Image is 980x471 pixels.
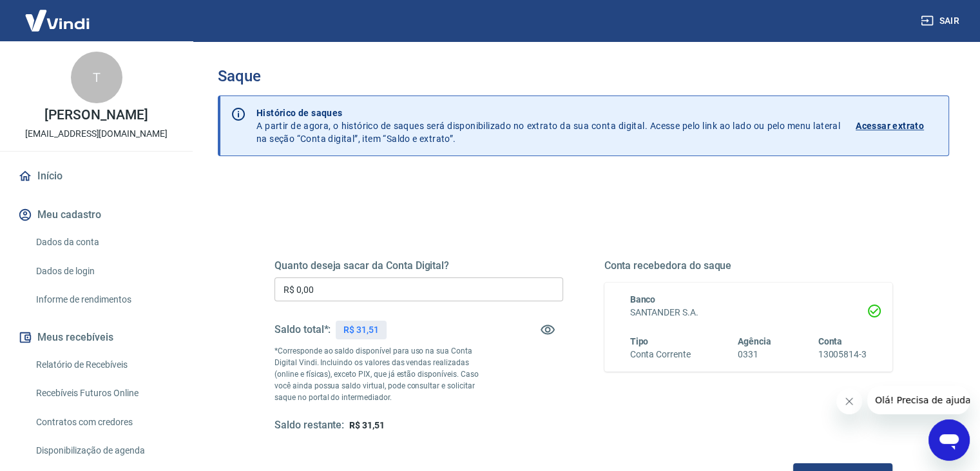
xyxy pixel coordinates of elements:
[31,286,177,313] a: Informe de rendimentos
[918,9,965,33] button: Sair
[818,336,842,346] span: Conta
[818,348,867,361] h6: 13005814-3
[630,336,649,346] span: Tipo
[31,437,177,464] a: Disponibilização de agenda
[256,106,840,145] p: A partir de agora, o histórico de saques será disponibilizado no extrato da sua conta digital. Ac...
[738,336,771,346] span: Agência
[44,108,148,122] p: [PERSON_NAME]
[15,162,177,190] a: Início
[274,259,563,272] h5: Quanto deseja sacar da Conta Digital?
[349,420,385,430] span: R$ 31,51
[25,127,168,141] p: [EMAIL_ADDRESS][DOMAIN_NAME]
[218,67,949,85] h3: Saque
[867,386,970,414] iframe: Mensagem da empresa
[31,258,177,285] a: Dados de login
[15,201,177,229] button: Meu cadastro
[31,229,177,256] a: Dados da conta
[738,348,771,361] h6: 0331
[274,345,491,403] p: *Corresponde ao saldo disponível para uso na sua Conta Digital Vindi. Incluindo os valores das ve...
[31,409,177,436] a: Contratos com credores
[8,9,108,19] span: Olá! Precisa de ajuda?
[604,259,893,272] h5: Conta recebedora do saque
[856,119,924,132] p: Acessar extrato
[928,419,970,461] iframe: Botão para abrir a janela de mensagens
[630,306,867,319] h6: SANTANDER S.A.
[343,323,379,337] p: R$ 31,51
[31,352,177,378] a: Relatório de Recebíveis
[15,323,177,352] button: Meus recebíveis
[836,388,862,414] iframe: Fechar mensagem
[256,106,840,119] p: Histórico de saques
[630,348,691,361] h6: Conta Corrente
[31,380,177,406] a: Recebíveis Futuros Online
[71,52,122,103] div: T
[15,1,99,40] img: Vindi
[274,419,344,432] h5: Saldo restante:
[630,294,656,305] span: Banco
[856,106,938,145] a: Acessar extrato
[274,323,331,336] h5: Saldo total*:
